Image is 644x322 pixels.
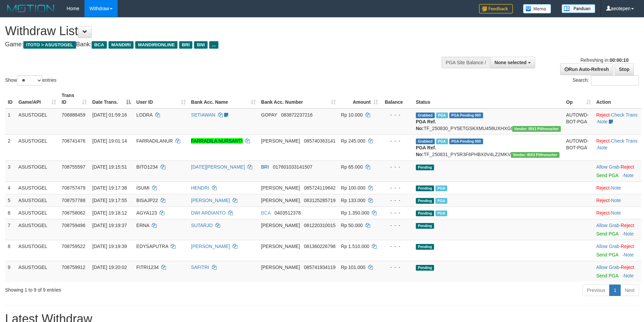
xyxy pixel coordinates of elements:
[136,265,159,270] span: FITRI1234
[92,210,127,216] span: [DATE] 19:18:12
[191,185,209,191] a: HENDRI
[383,164,410,170] div: - - -
[304,244,335,249] span: Copy 081360226798 to clipboard
[304,265,335,270] span: Copy 085741934119 to clipboard
[5,181,16,194] td: 4
[261,223,300,228] span: [PERSON_NAME]
[341,223,363,228] span: Rp 50.000
[596,223,619,228] a: Allow Grab
[573,75,639,85] label: Search:
[188,89,258,108] th: Bank Acc. Name: activate to sort column ascending
[261,210,270,216] span: BCA
[16,240,59,261] td: ASUSTOGEL
[598,145,608,150] a: Note
[16,181,59,194] td: ASUSTOGEL
[610,57,628,63] strong: 00:00:10
[611,138,638,144] a: Check Trans
[611,210,621,216] a: Note
[134,89,188,108] th: User ID: activate to sort column ascending
[591,75,639,85] input: Search:
[416,139,435,144] span: Grabbed
[261,138,300,144] span: [PERSON_NAME]
[594,206,641,219] td: ·
[16,108,59,135] td: ASUSTOGEL
[383,184,410,191] div: - - -
[596,138,610,144] a: Reject
[594,89,641,108] th: Action
[596,223,621,228] span: ·
[261,164,269,170] span: BRI
[92,223,127,228] span: [DATE] 19:19:37
[416,113,435,118] span: Grabbed
[596,112,610,118] a: Reject
[381,89,413,108] th: Balance
[341,244,369,249] span: Rp 1.510.000
[16,194,59,206] td: ASUSTOGEL
[624,273,634,278] a: Note
[611,198,621,203] a: Note
[5,89,16,108] th: ID
[304,223,335,228] span: Copy 081220310015 to clipboard
[62,164,85,170] span: 708755597
[5,75,56,85] label: Show entries
[5,240,16,261] td: 8
[338,89,381,108] th: Amount: activate to sort column ascending
[383,222,410,229] div: - - -
[624,173,634,178] a: Note
[62,210,85,216] span: 708758062
[511,152,559,158] span: Vendor URL: https://payment5.1velocity.biz
[275,210,301,216] span: Copy 0403512378 to clipboard
[191,210,225,216] a: DWI ARDIANTO
[523,4,551,14] img: Button%20Memo.svg
[624,231,634,237] a: Note
[191,112,215,118] a: SETIAWAN
[341,198,365,203] span: Rp 133.000
[261,244,300,249] span: [PERSON_NAME]
[62,265,85,270] span: 708759912
[596,252,618,257] a: Send PGA
[615,64,634,75] a: Stop
[109,41,134,49] span: MANDIRI
[5,160,16,181] td: 3
[449,113,483,118] span: PGA Pending
[136,112,152,118] span: LODRA
[621,265,634,270] a: Reject
[479,4,513,14] img: Feedback.jpg
[611,185,621,191] a: Note
[490,57,535,68] button: None selected
[416,265,434,271] span: Pending
[136,244,168,249] span: EDYSAPUTRA
[582,284,610,296] a: Previous
[341,265,365,270] span: Rp 101.000
[416,185,434,191] span: Pending
[596,265,619,270] a: Allow Grab
[92,244,127,249] span: [DATE] 19:19:39
[449,139,483,144] span: PGA Pending
[621,223,634,228] a: Reject
[179,41,192,49] span: BRI
[621,244,634,249] a: Reject
[136,210,157,216] span: AGYA123
[564,108,594,135] td: AUTOWD-BOT-PGA
[5,24,423,38] h1: Withdraw List
[594,219,641,240] td: ·
[596,173,618,178] a: Send PGA
[136,164,158,170] span: BITO1234
[594,134,641,160] td: · ·
[5,194,16,206] td: 5
[92,41,107,49] span: BCA
[416,210,434,216] span: Pending
[261,265,300,270] span: [PERSON_NAME]
[416,244,434,250] span: Pending
[621,164,634,170] a: Reject
[136,198,158,203] span: BISAJP22
[512,126,561,132] span: Vendor URL: https://payment5.1velocity.biz
[62,138,85,144] span: 708741476
[413,108,564,135] td: TF_250830_PY5ETGSKXMU458UXHXGI
[594,108,641,135] td: · ·
[594,181,641,194] td: ·
[596,231,618,237] a: Send PGA
[273,164,312,170] span: Copy 017601033141507 to clipboard
[435,198,447,204] span: Marked by aeotriv
[92,164,127,170] span: [DATE] 19:15:51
